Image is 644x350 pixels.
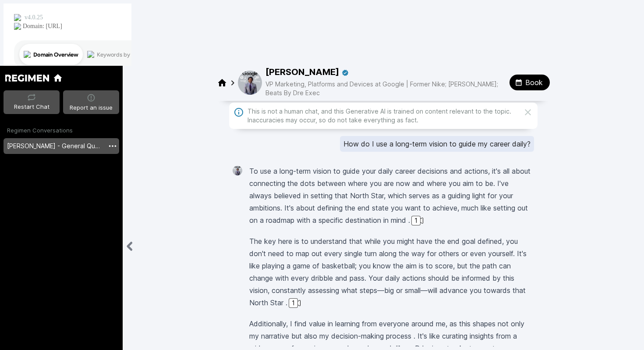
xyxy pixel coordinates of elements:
button: 1 [287,298,302,308]
span: VP Marketing, Platforms and Devices at Google | Former Nike; [PERSON_NAME]; Beats By Dre Exec [265,80,498,96]
div: Close sidebar [123,237,137,255]
button: Report an issueReport an issue [63,90,119,114]
img: More options [108,141,117,151]
p: The key here is to understand that while you might have the end goal defined, you don't need to m... [249,235,531,309]
button: Restart ChatRestart Chat [4,90,60,114]
div: 1 [289,298,298,308]
div: Domain: [URL] [23,23,62,30]
button: Book [510,75,550,90]
div: Domain Overview [33,52,78,57]
a: Regimen home [53,73,63,83]
a: [PERSON_NAME] - General Question [4,138,104,154]
div: Regimen Conversations [4,126,119,135]
img: Daryl Butler [233,166,242,175]
img: Restart Chat [28,94,35,101]
a: Regimen home [5,75,49,81]
img: logo_orange.svg [14,14,21,21]
span: Book [525,77,543,88]
span: Restart Chat [14,103,50,111]
div: 1 [411,216,421,225]
div: This is not a human chat, and this Generative AI is trained on content relevant to the topic. Ina... [248,107,519,125]
div: Verified partner - Daryl Butler [342,66,349,78]
img: tab_domain_overview_orange.svg [24,51,31,58]
span: Report an issue [70,104,113,112]
p: To use a long-term vision to guide your daily career decisions and actions, it's all about connec... [249,165,531,226]
img: Regimen logo [5,75,49,81]
img: website_grey.svg [14,23,21,30]
button: 1 [410,216,425,225]
img: avatar of Daryl Butler [238,71,262,95]
img: Report an issue [87,94,95,102]
img: tab_keywords_by_traffic_grey.svg [87,51,94,58]
div: v 4.0.25 [25,14,43,21]
span: [PERSON_NAME] [265,66,339,78]
a: Regimen home [217,77,227,88]
div: Keywords by Traffic [97,52,148,57]
div: How do I use a long-term vision to guide my career daily? [340,136,534,152]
